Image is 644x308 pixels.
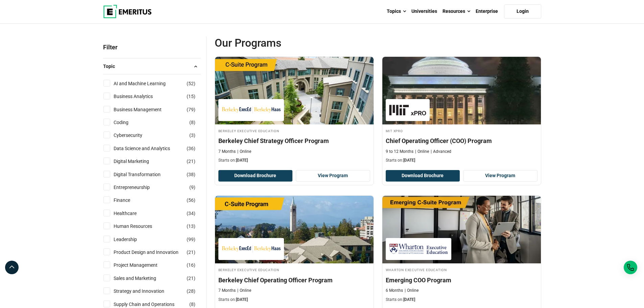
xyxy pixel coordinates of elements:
span: ( ) [187,171,195,178]
span: 8 [191,302,194,307]
p: Online [237,149,251,155]
a: Cybersecurity [114,132,156,139]
span: ( ) [187,158,195,165]
a: Supply Chain and Operations Course by Wharton Executive Education - September 23, 2025 Wharton Ex... [382,196,541,306]
span: ( ) [187,236,195,243]
a: Entrepreneurship [114,184,163,191]
a: Leadership Course by MIT xPRO - September 23, 2025 MIT xPRO MIT xPRO Chief Operating Officer (COO... [382,57,541,167]
span: 36 [188,146,194,151]
span: [DATE] [403,158,415,163]
img: Berkeley Executive Education [222,102,281,118]
span: ( ) [189,119,195,126]
p: Online [405,288,419,293]
a: Project Management [114,261,171,269]
button: Download Brochure [386,170,460,182]
span: ( ) [189,132,195,139]
span: ( ) [187,248,195,256]
a: Login [504,4,541,19]
a: Coding [114,119,142,126]
p: 9 to 12 Months [386,149,413,155]
span: 38 [188,172,194,177]
img: Berkeley Executive Education [222,241,281,257]
img: MIT xPRO [389,102,426,118]
a: Product Design and Innovation [114,248,192,256]
h4: MIT xPRO [386,128,538,134]
span: 13 [188,223,194,229]
p: 7 Months [218,149,236,155]
span: ( ) [187,93,195,100]
span: 16 [188,262,194,268]
span: 52 [188,81,194,86]
p: 7 Months [218,288,236,293]
button: Download Brochure [218,170,293,182]
a: View Program [463,170,538,182]
h4: Berkeley Chief Operating Officer Program [218,276,370,284]
span: 28 [188,288,194,294]
a: Leadership Course by Berkeley Executive Education - September 22, 2025 Berkeley Executive Educati... [215,57,374,167]
a: Strategy and Innovation [114,287,178,295]
a: Business Analytics [114,93,166,100]
p: Starts on: [386,297,538,303]
p: Starts on: [218,297,370,303]
span: ( ) [187,261,195,269]
h4: Berkeley Executive Education [218,267,370,273]
img: Berkeley Chief Operating Officer Program | Online Supply Chain and Operations Course [215,196,374,263]
span: ( ) [187,287,195,295]
a: Healthcare [114,210,150,217]
img: Chief Operating Officer (COO) Program | Online Leadership Course [382,57,541,124]
a: Digital Transformation [114,171,174,178]
span: [DATE] [236,158,248,163]
span: 8 [191,120,194,125]
a: Supply Chain and Operations [114,301,188,308]
span: 56 [188,197,194,203]
p: 6 Months [386,288,403,293]
span: 21 [188,276,194,281]
p: Advanced [431,149,451,155]
img: Wharton Executive Education [389,241,448,257]
h4: Chief Operating Officer (COO) Program [386,137,538,145]
a: Business Management [114,106,175,113]
h4: Emerging COO Program [386,276,538,284]
img: Emerging COO Program | Online Supply Chain and Operations Course [382,196,541,263]
a: Finance [114,196,144,204]
span: ( ) [187,196,195,204]
img: Berkeley Chief Strategy Officer Program | Online Leadership Course [215,57,374,124]
h4: Berkeley Chief Strategy Officer Program [218,137,370,145]
span: 15 [188,94,194,99]
span: ( ) [187,222,195,230]
p: Starts on: [218,158,370,163]
span: 79 [188,107,194,112]
span: ( ) [187,145,195,152]
a: View Program [296,170,370,182]
button: Topic [103,61,201,71]
span: 3 [191,133,194,138]
a: AI and Machine Learning [114,80,179,87]
span: 99 [188,237,194,242]
a: Digital Marketing [114,158,163,165]
span: ( ) [189,184,195,191]
a: Leadership [114,236,150,243]
span: [DATE] [403,297,415,302]
span: ( ) [187,210,195,217]
h4: Berkeley Executive Education [218,128,370,134]
a: Sales and Marketing [114,275,170,282]
span: [DATE] [236,297,248,302]
span: 21 [188,159,194,164]
a: Supply Chain and Operations Course by Berkeley Executive Education - September 23, 2025 Berkeley ... [215,196,374,306]
span: ( ) [187,106,195,113]
h4: Wharton Executive Education [386,267,538,273]
span: ( ) [189,301,195,308]
span: ( ) [187,80,195,87]
p: Online [415,149,429,155]
p: Filter [103,36,201,58]
a: Data Science and Analytics [114,145,184,152]
span: 9 [191,185,194,190]
span: 21 [188,250,194,255]
span: 34 [188,211,194,216]
span: Our Programs [215,36,378,50]
p: Online [237,288,251,293]
a: Human Resources [114,222,166,230]
span: Topic [103,63,120,70]
p: Starts on: [386,158,538,163]
span: ( ) [187,275,195,282]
